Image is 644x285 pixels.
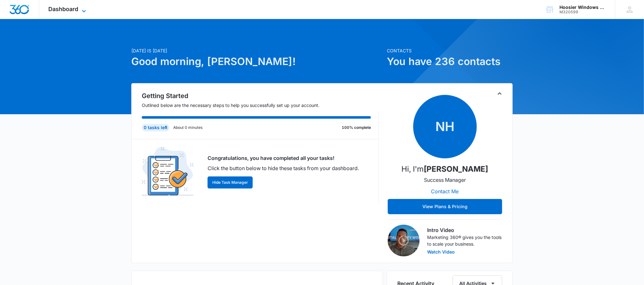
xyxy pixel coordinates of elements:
[142,91,379,101] h2: Getting Started
[427,226,502,234] h3: Intro Video
[142,102,379,109] p: Outlined below are the necessary steps to help you successfully set up your account.
[208,176,253,189] button: Hide Task Manager
[388,225,420,256] img: Intro Video
[424,176,466,184] p: Success Manager
[131,47,383,54] p: [DATE] is [DATE]
[388,199,502,214] button: View Plans & Pricing
[387,47,513,54] p: Contacts
[425,184,465,199] button: Contact Me
[427,250,455,254] button: Watch Video
[413,95,477,158] span: NH
[173,125,202,130] p: About 0 minutes
[559,10,606,14] div: account id
[342,125,371,130] p: 100% complete
[142,124,169,131] div: 0 tasks left
[402,163,489,175] p: Hi, I'm
[49,6,79,12] span: Dashboard
[424,164,489,174] strong: [PERSON_NAME]
[559,5,606,10] div: account name
[131,54,383,69] h1: Good morning, [PERSON_NAME]!
[496,90,504,97] button: Toggle Collapse
[427,234,502,247] p: Marketing 360® gives you the tools to scale your business.
[387,54,513,69] h1: You have 236 contacts
[208,164,359,172] p: Click the button below to hide these tasks from your dashboard.
[208,154,359,162] p: Congratulations, you have completed all your tasks!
